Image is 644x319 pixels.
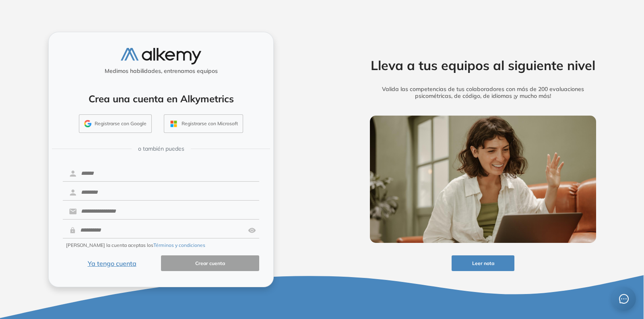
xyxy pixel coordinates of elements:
h2: Lleva a tus equipos al siguiente nivel [357,58,609,73]
span: [PERSON_NAME] la cuenta aceptas los [66,242,205,249]
button: Ya tengo cuenta [63,255,161,271]
span: o también puedes [138,145,184,153]
img: img-more-info [370,116,596,243]
button: Términos y condiciones [153,242,205,249]
img: GMAIL_ICON [84,120,91,127]
h5: Medimos habilidades, entrenamos equipos [52,68,270,75]
button: Registrarse con Google [79,114,152,133]
img: OUTLOOK_ICON [169,119,178,128]
h5: Valida las competencias de tus colaboradores con más de 200 evaluaciones psicométricas, de código... [357,86,609,99]
h4: Crea una cuenta en Alkymetrics [59,93,263,105]
img: logo-alkemy [121,48,201,64]
button: Leer nota [452,255,514,271]
img: asd [248,223,256,238]
button: Crear cuenta [161,255,259,271]
button: Registrarse con Microsoft [164,114,243,133]
span: message [619,294,629,304]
